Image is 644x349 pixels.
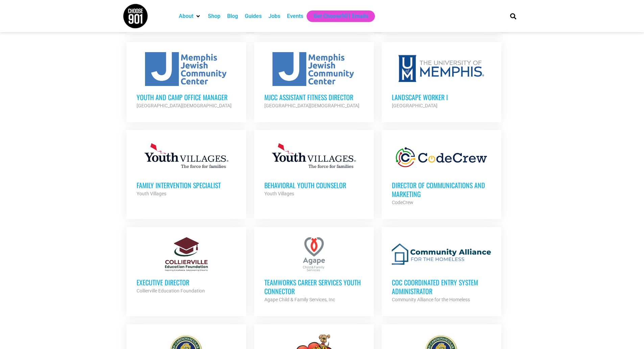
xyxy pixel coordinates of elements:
[264,93,364,102] h3: MJCC Assistant Fitness Director
[392,93,491,102] h3: Landscape Worker I
[392,200,413,205] strong: CodeCrew
[264,297,335,302] strong: Agape Child & Family Services, Inc
[264,191,294,196] strong: Youth Villages
[254,42,374,120] a: MJCC Assistant Fitness Director [GEOGRAPHIC_DATA][DEMOGRAPHIC_DATA]
[382,227,501,314] a: CoC Coordinated Entry System Administrator Community Alliance for the Homeless
[137,191,166,196] strong: Youth Villages
[382,42,501,120] a: Landscape Worker I [GEOGRAPHIC_DATA]
[392,181,491,198] h3: Director of Communications and Marketing
[126,42,246,120] a: Youth and Camp Office Manager [GEOGRAPHIC_DATA][DEMOGRAPHIC_DATA]
[254,130,374,208] a: Behavioral Youth Counselor Youth Villages
[208,12,220,20] a: Shop
[264,103,359,108] strong: [GEOGRAPHIC_DATA][DEMOGRAPHIC_DATA]
[137,288,205,293] strong: Collierville Education Foundation
[179,12,193,20] a: About
[245,12,262,20] a: Guides
[264,181,364,190] h3: Behavioral Youth Counselor
[137,181,236,190] h3: Family Intervention Specialist
[126,130,246,208] a: Family Intervention Specialist Youth Villages
[137,93,236,102] h3: Youth and Camp Office Manager
[287,12,303,20] a: Events
[264,278,364,296] h3: TeamWorks Career Services Youth Connector
[268,12,280,20] a: Jobs
[175,10,205,22] div: About
[227,12,238,20] a: Blog
[137,278,236,287] h3: Executive Director
[392,103,437,108] strong: [GEOGRAPHIC_DATA]
[137,103,232,108] strong: [GEOGRAPHIC_DATA][DEMOGRAPHIC_DATA]
[392,297,470,302] strong: Community Alliance for the Homeless
[313,12,368,20] a: Get Choose901 Emails
[126,227,246,305] a: Executive Director Collierville Education Foundation
[392,278,491,296] h3: CoC Coordinated Entry System Administrator
[254,227,374,314] a: TeamWorks Career Services Youth Connector Agape Child & Family Services, Inc
[175,10,499,22] nav: Main nav
[382,130,501,217] a: Director of Communications and Marketing CodeCrew
[507,10,519,22] div: Search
